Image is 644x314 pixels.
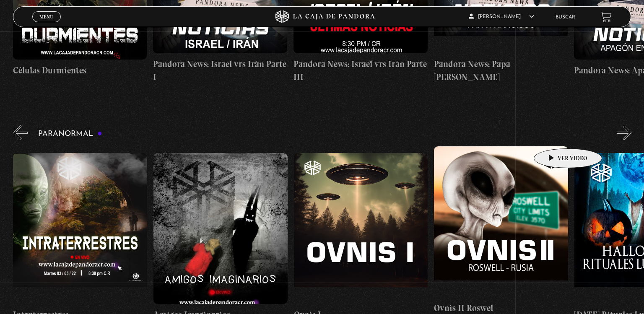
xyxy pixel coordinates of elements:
span: Cerrar [37,21,57,27]
h4: Pandora News: Israel vrs Irán Parte III [293,57,428,84]
button: Previous [13,125,28,140]
h3: Paranormal [38,130,102,138]
button: Next [617,125,631,140]
a: Buscar [556,15,575,20]
a: View your shopping cart [600,11,612,22]
h4: Pandora News: Israel vrs Irán Parte I [153,57,287,84]
span: Menu [39,14,53,19]
h4: Pandora News: Papa [PERSON_NAME] [434,57,568,84]
span: [PERSON_NAME] [469,14,534,19]
h4: Células Durmientes [13,64,147,77]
